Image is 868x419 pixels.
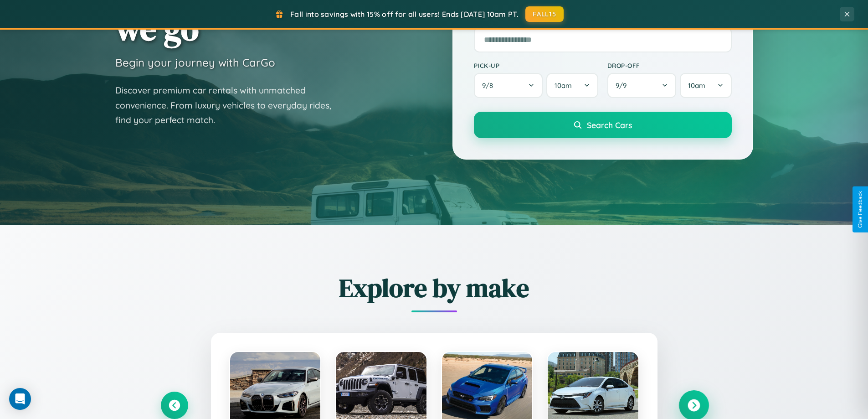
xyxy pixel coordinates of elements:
div: Open Intercom Messenger [9,388,31,410]
span: Fall into savings with 15% off for all users! Ends [DATE] 10am PT. [290,10,519,19]
label: Drop-off [607,62,732,69]
h3: Begin your journey with CarGo [115,56,275,69]
span: 10am [688,81,705,90]
div: Give Feedback [857,191,863,228]
h2: Explore by make [161,270,708,305]
p: Discover premium car rentals with unmatched convenience. From luxury vehicles to everyday rides, ... [115,83,343,128]
button: FALL15 [525,6,564,22]
span: Search Cars [587,120,632,130]
span: 9 / 8 [482,81,498,90]
span: 10am [555,81,572,90]
button: 10am [680,73,731,98]
span: 9 / 9 [616,81,631,90]
label: Pick-up [474,62,598,69]
button: 10am [546,73,598,98]
button: Search Cars [474,112,732,138]
button: 9/9 [607,73,677,98]
button: 9/8 [474,73,543,98]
